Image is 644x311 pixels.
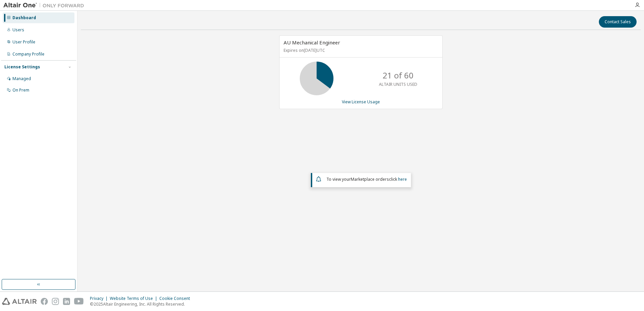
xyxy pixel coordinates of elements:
img: youtube.svg [74,298,84,305]
img: altair_logo.svg [2,298,37,305]
div: Company Profile [12,51,44,57]
div: Cookie Consent [159,296,194,301]
div: Managed [12,76,31,81]
span: AU Mechanical Engineer [284,39,340,46]
button: Contact Sales [599,16,637,28]
div: Dashboard [12,15,36,21]
em: Marketplace orders [351,176,389,182]
p: ALTAIR UNITS USED [379,81,417,87]
a: here [398,176,407,182]
img: Altair One [3,2,88,9]
p: 21 of 60 [383,70,414,81]
p: Expires on [DATE] UTC [284,47,437,53]
div: On Prem [12,88,29,93]
div: Website Terms of Use [110,296,159,301]
img: instagram.svg [52,298,59,305]
div: Privacy [90,296,110,301]
div: License Settings [4,64,40,70]
img: linkedin.svg [63,298,70,305]
a: View License Usage [342,99,380,105]
div: Users [12,27,24,33]
div: User Profile [12,39,35,45]
span: To view your click [326,176,407,182]
p: © 2025 Altair Engineering, Inc. All Rights Reserved. [90,301,194,307]
img: facebook.svg [41,298,48,305]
